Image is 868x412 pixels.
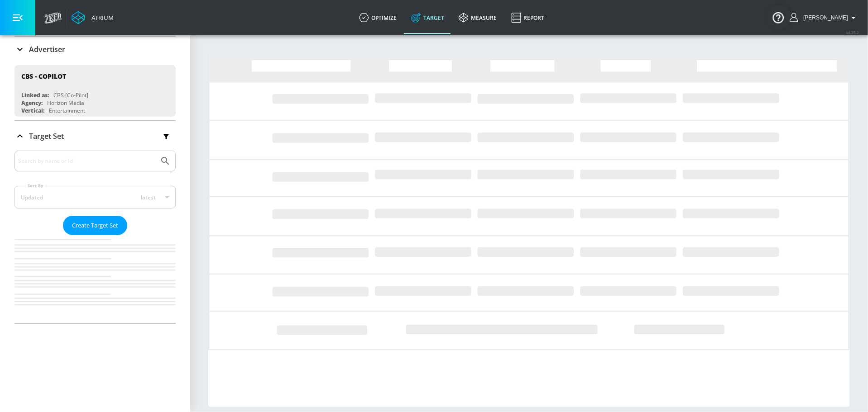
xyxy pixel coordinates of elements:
[14,37,176,62] div: Advertiser
[451,1,504,34] a: measure
[21,72,66,81] div: CBS - COPILOT
[404,1,451,34] a: Target
[21,99,43,107] div: Agency:
[504,1,551,34] a: Report
[18,155,155,167] input: Search by name or Id
[21,91,49,99] div: Linked as:
[21,107,44,114] div: Vertical:
[800,14,848,21] span: login as: samantha.yip@zefr.com
[790,12,859,23] button: [PERSON_NAME]
[141,194,156,201] span: latest
[29,131,64,141] p: Target Set
[14,65,176,117] div: CBS - COPILOTLinked as:CBS [Co-Pilot]Agency:Horizon MediaVertical:Entertainment
[352,1,404,34] a: optimize
[88,14,114,22] div: Atrium
[72,220,118,231] span: Create Target Set
[26,183,45,189] label: Sort By
[72,11,114,24] a: Atrium
[846,30,859,35] span: v 4.25.2
[29,44,65,54] p: Advertiser
[53,91,88,99] div: CBS [Co-Pilot]
[49,107,85,114] div: Entertainment
[14,235,176,323] nav: list of Target Set
[47,99,84,107] div: Horizon Media
[21,194,43,201] div: Updated
[63,216,127,235] button: Create Target Set
[766,5,791,30] button: Open Resource Center
[14,121,176,151] div: Target Set
[14,151,176,323] div: Target Set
